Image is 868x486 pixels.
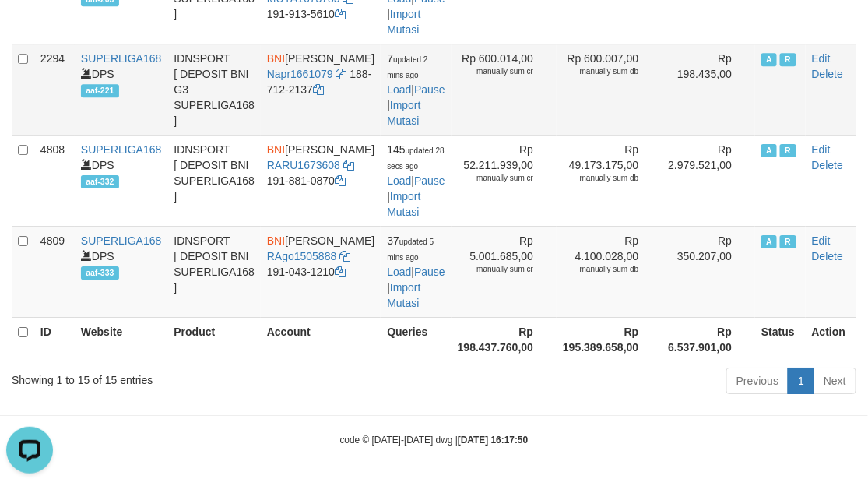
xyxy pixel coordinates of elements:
[557,135,662,226] td: Rp 49.173.175,00
[662,317,756,361] th: Rp 6.537.901,00
[812,250,843,262] a: Delete
[339,250,350,262] a: Copy RAgo1505888 to clipboard
[662,226,756,317] td: Rp 350.207,00
[788,368,814,394] a: 1
[6,6,53,53] button: Open LiveChat chat widget
[34,317,75,361] th: ID
[780,235,796,248] span: Running
[387,83,411,96] a: Load
[452,226,557,317] td: Rp 5.001.685,00
[452,135,557,226] td: Rp 52.211.939,00
[75,135,168,226] td: DPS
[387,174,411,187] a: Load
[387,55,427,79] span: updated 2 mins ago
[387,190,420,218] a: Import Mutasi
[81,234,162,247] a: SUPERLIGA168
[261,226,381,317] td: [PERSON_NAME] 191-043-1210
[387,234,434,262] span: 37
[458,173,533,184] div: manually sum cr
[340,435,529,445] small: code © [DATE]-[DATE] dwg |
[780,144,796,157] span: Running
[761,53,777,66] span: Active
[812,143,831,156] a: Edit
[261,44,381,135] td: [PERSON_NAME] 188-712-2137
[387,143,445,218] span: | |
[335,174,346,187] a: Copy 1918810870 to clipboard
[452,317,557,361] th: Rp 198.437.760,00
[812,159,843,171] a: Delete
[387,52,427,80] span: 7
[458,66,533,77] div: manually sum cr
[557,317,662,361] th: Rp 195.389.658,00
[381,317,452,361] th: Queries
[806,317,856,361] th: Action
[662,44,756,135] td: Rp 198.435,00
[414,266,445,278] a: Pause
[81,52,162,65] a: SUPERLIGA168
[452,44,557,135] td: Rp 600.014,00
[563,66,638,77] div: manually sum db
[267,143,285,156] span: BNI
[387,146,444,171] span: updated 28 secs ago
[167,135,261,226] td: IDNSPORT [ DEPOSIT BNI SUPERLIGA168 ]
[387,266,411,278] a: Load
[387,8,420,36] a: Import Mutasi
[557,44,662,135] td: Rp 600.007,00
[387,99,420,127] a: Import Mutasi
[81,266,119,280] span: aaf-333
[75,44,168,135] td: DPS
[812,52,831,65] a: Edit
[261,135,381,226] td: [PERSON_NAME] 191-881-0870
[34,135,75,226] td: 4808
[34,44,75,135] td: 2294
[267,250,337,262] a: RAgo1505888
[81,84,119,97] span: aaf-221
[761,235,777,248] span: Active
[812,234,831,247] a: Edit
[387,238,434,262] span: updated 5 mins ago
[812,68,843,80] a: Delete
[780,53,796,66] span: Running
[167,226,261,317] td: IDNSPORT [ DEPOSIT BNI SUPERLIGA168 ]
[726,368,789,394] a: Previous
[267,68,333,80] a: Napr1661079
[414,174,445,187] a: Pause
[761,144,777,157] span: Active
[267,52,285,65] span: BNI
[167,44,261,135] td: IDNSPORT [ DEPOSIT BNI G3 SUPERLIGA168 ]
[81,175,119,188] span: aaf-332
[387,143,444,171] span: 145
[75,317,168,361] th: Website
[387,52,445,127] span: | |
[81,143,162,156] a: SUPERLIGA168
[814,368,856,394] a: Next
[387,234,445,309] span: | |
[458,264,533,275] div: manually sum cr
[414,83,445,96] a: Pause
[662,135,756,226] td: Rp 2.979.521,00
[267,234,285,247] span: BNI
[343,159,354,171] a: Copy RARU1673608 to clipboard
[563,264,638,275] div: manually sum db
[12,366,350,388] div: Showing 1 to 15 of 15 entries
[387,281,420,309] a: Import Mutasi
[75,226,168,317] td: DPS
[267,159,340,171] a: RARU1673608
[336,68,347,80] a: Copy Napr1661079 to clipboard
[34,226,75,317] td: 4809
[335,8,346,20] a: Copy 1919135610 to clipboard
[557,226,662,317] td: Rp 4.100.028,00
[261,317,381,361] th: Account
[313,83,324,96] a: Copy 1887122137 to clipboard
[563,173,638,184] div: manually sum db
[458,435,528,445] strong: [DATE] 16:17:50
[755,317,806,361] th: Status
[167,317,261,361] th: Product
[335,266,346,278] a: Copy 1910431210 to clipboard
